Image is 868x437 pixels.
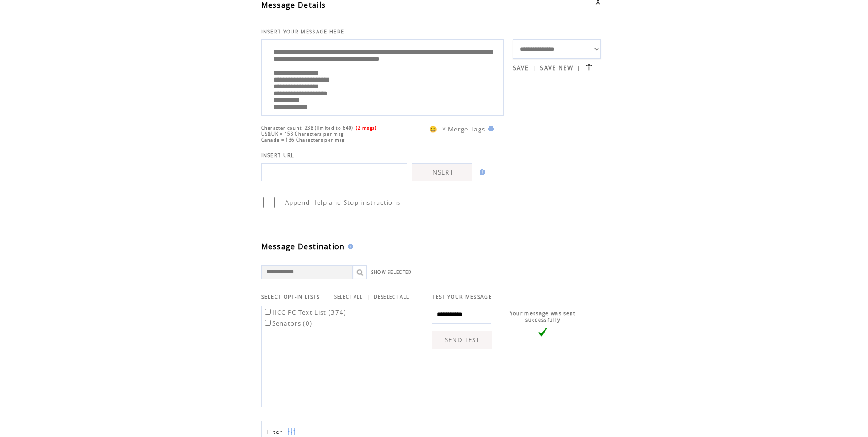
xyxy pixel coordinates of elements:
img: help.gif [345,244,353,249]
span: Character count: 238 (limited to 640) [261,125,354,131]
span: * Merge Tags [442,125,485,133]
img: vLarge.png [538,328,547,337]
label: Senators (0) [263,319,313,328]
span: 😀 [429,125,437,133]
span: INSERT URL [261,152,295,158]
span: | [577,64,581,72]
span: Show filters [266,428,283,436]
span: Append Help and Stop instructions [285,198,401,207]
span: Your message was sent successfully [510,310,576,323]
a: INSERT [412,163,472,181]
span: TEST YOUR MESSAGE [432,294,492,300]
span: SELECT OPT-IN LISTS [261,294,320,300]
a: SEND TEST [432,331,492,349]
img: help.gif [477,169,485,175]
span: US&UK = 153 Characters per msg [261,131,344,137]
input: HCC PC Text List (374) [265,309,271,315]
span: | [367,293,370,301]
a: SAVE [513,64,529,72]
span: Message Destination [261,241,345,251]
a: DESELECT ALL [374,294,409,300]
input: Senators (0) [265,320,271,326]
label: HCC PC Text List (374) [263,308,346,317]
span: INSERT YOUR MESSAGE HERE [261,28,345,35]
span: (2 msgs) [356,125,377,131]
a: SAVE NEW [540,64,573,72]
span: | [533,64,536,72]
a: SHOW SELECTED [371,269,412,275]
input: Submit [584,63,593,72]
span: Canada = 136 Characters per msg [261,137,345,143]
a: SELECT ALL [334,294,363,300]
img: help.gif [485,126,494,131]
